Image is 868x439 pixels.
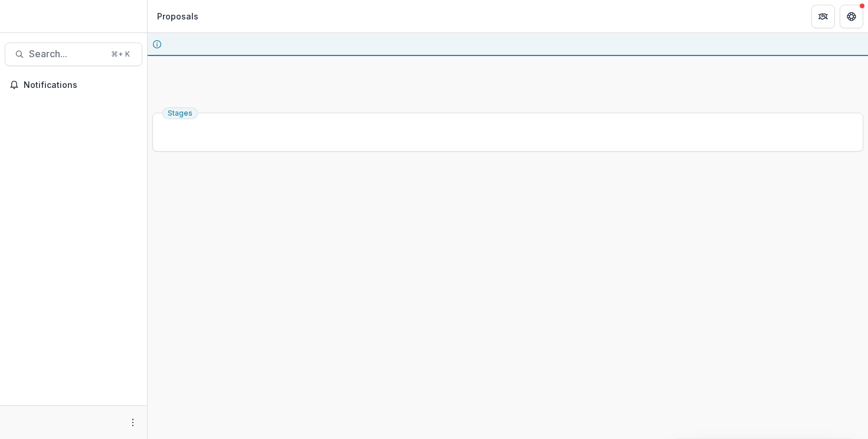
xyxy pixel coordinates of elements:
[152,8,203,25] nav: breadcrumb
[29,48,104,60] span: Search...
[109,48,132,61] div: ⌘ + K
[168,109,192,117] span: Stages
[840,5,863,28] button: Get Help
[126,415,140,430] button: More
[5,42,142,66] button: Search...
[157,10,198,22] div: Proposals
[5,76,142,94] button: Notifications
[811,5,835,28] button: Partners
[24,80,138,90] span: Notifications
